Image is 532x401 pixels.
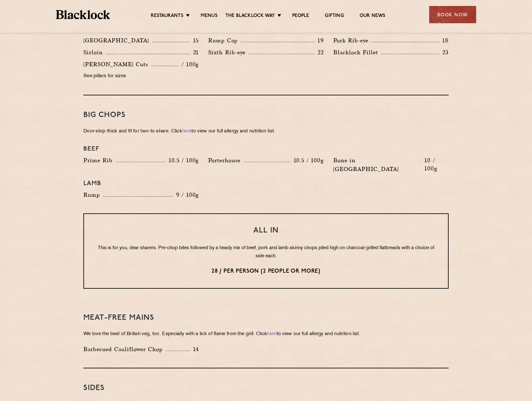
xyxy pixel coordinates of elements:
p: [GEOGRAPHIC_DATA] [83,36,152,45]
p: 10.5 / 100g [291,156,324,164]
p: Prime Rib [83,156,116,165]
a: Restaurants [151,13,183,20]
p: [PERSON_NAME] Cuts [83,60,151,69]
div: Book Now [429,6,476,23]
p: 10 / 100g [421,156,449,173]
p: 10.5 / 100g [166,156,199,164]
p: Barbecued Cauliflower Chop [83,345,166,354]
a: People [292,13,309,20]
p: Sixth Rib-eye [208,48,249,57]
p: Rump Cap [208,36,241,45]
p: Rump [83,190,103,199]
a: here [267,332,277,336]
h3: Sides [83,384,449,392]
img: BL_Textured_Logo-footer-cropped.svg [56,10,110,19]
h4: Lamb [83,180,449,187]
h3: Meat-Free mains [83,314,449,322]
h3: Big Chops [83,111,449,119]
a: Menus [201,13,218,20]
p: Pork Rib-eye [333,36,371,45]
a: Our News [360,13,386,20]
p: 15 [190,36,199,45]
a: Gifting [325,13,344,20]
p: Door-stop-thick and fit for two-to-share. Click to view our full allergy and nutrition list. [83,127,449,136]
a: here [182,129,192,134]
h3: All In [97,227,435,235]
p: This is for you, dear sharers. Pre-chop bites followed by a heady mix of beef, pork and lamb skin... [97,244,435,260]
p: 14 [190,345,199,353]
p: Sirloin [83,48,106,57]
p: 19 [314,36,324,45]
p: See pillars for sizes [83,72,199,81]
p: We love the best of British veg, too. Especially with a lick of flame from the grill. Click to vi... [83,330,449,339]
a: The Blacklock Way [225,13,275,20]
p: 18 [439,36,449,45]
p: 21 [190,48,199,56]
h4: Beef [83,145,449,153]
p: 9 / 100g [173,191,199,199]
p: / 100g [178,60,199,68]
p: 28 / per person (2 people or more) [97,267,435,275]
p: Blacklock Fillet [333,48,381,57]
p: 22 [314,48,324,56]
p: Bone in [GEOGRAPHIC_DATA] [333,156,421,174]
p: 23 [439,48,449,56]
p: Porterhouse [208,156,244,165]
